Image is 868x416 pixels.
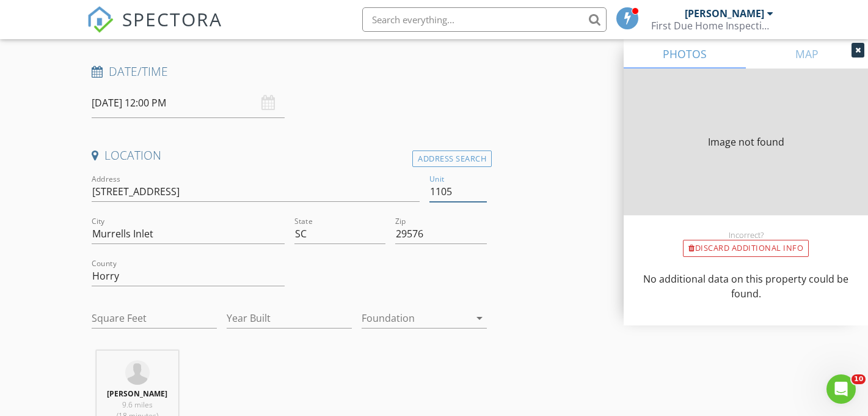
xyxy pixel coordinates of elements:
div: [PERSON_NAME] [685,7,764,20]
h4: Date/Time [92,64,487,80]
p: No additional data on this property could be found. [638,272,853,301]
span: 9.6 miles [122,399,153,410]
img: default-user-f0147aede5fd5fa78ca7ade42f37bd4542148d508eef1c3d3ea960f66861d68b.jpg [125,360,150,385]
h4: Location [92,147,487,163]
i: arrow_drop_down [472,311,487,325]
a: SPECTORA [87,17,222,42]
input: Search everything... [362,7,607,32]
div: Address Search [412,150,492,167]
a: PHOTOS [624,39,746,69]
div: First Due Home Inspections [651,20,773,32]
img: The Best Home Inspection Software - Spectora [87,6,114,33]
input: Select date [92,88,285,118]
span: SPECTORA [122,6,222,32]
iframe: Intercom live chat [826,374,856,404]
a: MAP [746,39,868,69]
div: Incorrect? [624,230,868,240]
div: Discard Additional info [683,240,809,257]
span: 10 [852,374,866,384]
strong: [PERSON_NAME] [107,388,167,399]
